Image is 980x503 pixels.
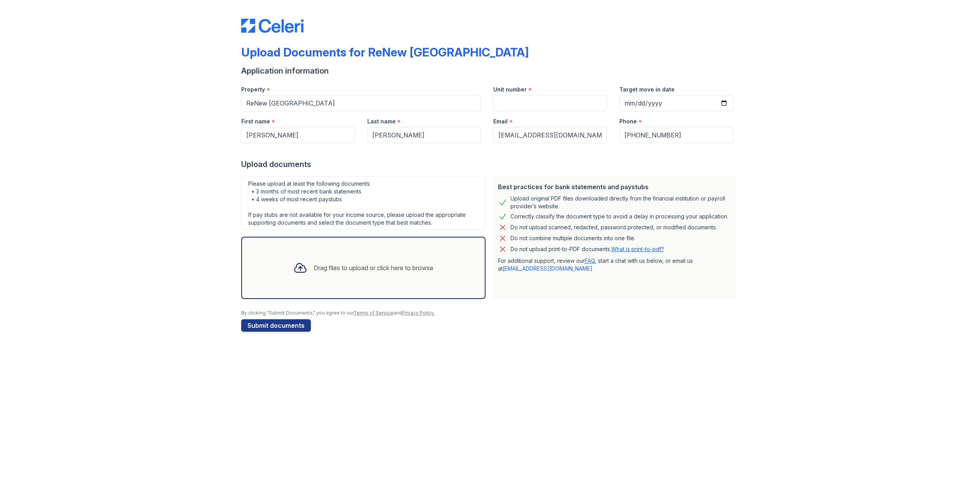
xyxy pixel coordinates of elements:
div: Upload documents [241,159,739,170]
div: Upload Documents for ReNew [GEOGRAPHIC_DATA] [241,45,529,59]
a: Privacy Policy. [402,310,435,316]
div: Do not combine multiple documents into one file. [510,234,635,243]
label: Property [241,86,265,93]
label: First name [241,118,270,125]
div: Please upload at least the following documents: • 3 months of most recent bank statements • 4 wee... [241,176,486,230]
div: Correctly classify the document type to avoid a delay in processing your application. [510,212,728,221]
div: Best practices for bank statements and paystubs [498,182,730,192]
button: Submit documents [241,319,311,332]
p: For additional support, review our , start a chat with us below, or email us at [498,257,730,273]
a: FAQ [585,257,595,264]
div: By clicking "Submit Documents," you agree to our and [241,310,739,316]
p: Do not upload print-to-PDF documents. [510,245,664,253]
label: Unit number [493,86,527,93]
div: Upload original PDF files downloaded directly from the financial institution or payroll provider’... [510,195,730,210]
a: [EMAIL_ADDRESS][DOMAIN_NAME] [503,265,593,272]
a: What is print-to-pdf? [611,246,664,252]
div: Application information [241,65,739,76]
a: Terms of Service [354,310,393,316]
div: Drag files to upload or click here to browse [314,263,433,273]
label: Target move in date [619,86,675,93]
label: Email [493,118,508,125]
label: Phone [619,118,637,125]
div: Do not upload scanned, redacted, password protected, or modified documents. [510,223,717,232]
img: CE_Logo_Blue-a8612792a0a2168367f1c8372b55b34899dd931a85d93a1a3d3e32e68fde9ad4.png [241,19,303,33]
label: Last name [367,118,396,125]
